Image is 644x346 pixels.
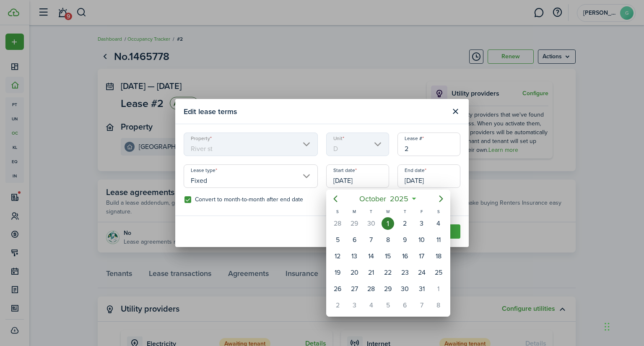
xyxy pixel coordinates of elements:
[348,234,361,246] div: Monday, October 6, 2025
[415,299,428,312] div: Friday, November 7, 2025
[432,234,445,246] div: Saturday, October 11, 2025
[354,191,414,206] mbsc-button: October2025
[346,208,363,215] div: M
[331,234,344,246] div: Sunday, October 5, 2025
[327,190,344,207] mbsc-button: Previous page
[432,217,445,230] div: Saturday, October 4, 2025
[399,283,411,295] div: Thursday, October 30, 2025
[399,250,411,263] div: Thursday, October 16, 2025
[397,208,413,215] div: T
[432,283,445,295] div: Saturday, November 1, 2025
[415,250,428,263] div: Friday, October 17, 2025
[413,208,430,215] div: F
[415,217,428,230] div: Friday, October 3, 2025
[365,217,377,230] div: Tuesday, September 30, 2025
[433,190,449,207] mbsc-button: Next page
[399,217,411,230] div: Thursday, October 2, 2025
[379,208,396,215] div: W
[432,250,445,263] div: Saturday, October 18, 2025
[382,266,394,279] div: Wednesday, October 22, 2025
[432,266,445,279] div: Saturday, October 25, 2025
[363,208,379,215] div: T
[365,250,377,263] div: Tuesday, October 14, 2025
[382,217,394,230] div: Wednesday, October 1, 2025
[348,217,361,230] div: Monday, September 29, 2025
[382,234,394,246] div: Wednesday, October 8, 2025
[331,250,344,263] div: Sunday, October 12, 2025
[399,266,411,279] div: Thursday, October 23, 2025
[329,208,346,215] div: S
[388,191,410,206] span: 2025
[331,283,344,295] div: Sunday, October 26, 2025
[331,266,344,279] div: Sunday, October 19, 2025
[382,250,394,263] div: Wednesday, October 15, 2025
[415,283,428,295] div: Friday, October 31, 2025
[348,250,361,263] div: Monday, October 13, 2025
[382,299,394,312] div: Wednesday, November 5, 2025
[365,283,377,295] div: Tuesday, October 28, 2025
[365,266,377,279] div: Tuesday, October 21, 2025
[365,234,377,246] div: Tuesday, October 7, 2025
[432,299,445,312] div: Saturday, November 8, 2025
[415,266,428,279] div: Friday, October 24, 2025
[382,283,394,295] div: Wednesday, October 29, 2025
[348,283,361,295] div: Monday, October 27, 2025
[415,234,428,246] div: Friday, October 10, 2025
[331,217,344,230] div: Sunday, September 28, 2025
[358,191,388,206] span: October
[365,299,377,312] div: Tuesday, November 4, 2025
[399,299,411,312] div: Thursday, November 6, 2025
[399,234,411,246] div: Thursday, October 9, 2025
[430,208,447,215] div: S
[331,299,344,312] div: Sunday, November 2, 2025
[348,266,361,279] div: Monday, October 20, 2025
[348,299,361,312] div: Monday, November 3, 2025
